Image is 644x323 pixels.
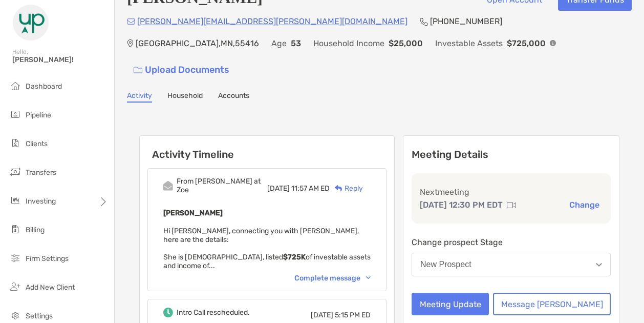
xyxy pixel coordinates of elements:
[167,91,203,103] a: Household
[507,201,516,209] img: communication type
[435,37,503,50] p: Investable Assets
[271,37,287,50] p: Age
[420,17,428,26] img: Phone Icon
[26,197,56,206] span: Investing
[430,15,502,28] p: [PHONE_NUMBER]
[9,309,22,321] img: settings icon
[163,181,173,191] img: Event icon
[507,37,546,50] p: $725,000
[26,139,48,148] span: Clients
[311,311,333,319] span: [DATE]
[177,177,267,194] div: From [PERSON_NAME] at Zoe
[412,148,611,161] p: Meeting Details
[330,183,363,194] div: Reply
[127,59,236,81] a: Upload Documents
[136,37,259,50] p: [GEOGRAPHIC_DATA] , MN , 55416
[163,308,173,317] img: Event icon
[267,184,290,193] span: [DATE]
[9,194,22,207] img: investing icon
[134,67,142,74] img: button icon
[26,283,75,292] span: Add New Client
[420,260,471,269] div: New Prospect
[566,199,603,210] button: Change
[420,186,603,198] p: Next meeting
[294,274,371,282] div: Complete message
[9,166,22,178] img: transfers icon
[412,236,611,249] p: Change prospect Stage
[9,252,22,264] img: firm-settings icon
[412,253,611,276] button: New Prospect
[127,39,134,48] img: Location Icon
[335,311,371,319] span: 5:15 PM ED
[366,276,371,279] img: Chevron icon
[313,37,384,50] p: Household Income
[420,198,503,211] p: [DATE] 12:30 PM EDT
[596,263,602,267] img: Open dropdown arrow
[291,37,301,50] p: 53
[9,280,22,293] img: add_new_client icon
[283,253,306,261] strong: $725K
[26,168,56,177] span: Transfers
[140,136,394,160] h6: Activity Timeline
[127,91,152,103] a: Activity
[163,209,223,217] b: [PERSON_NAME]
[12,4,49,41] img: Zoe Logo
[218,91,249,103] a: Accounts
[493,293,611,315] button: Message [PERSON_NAME]
[26,111,51,119] span: Pipeline
[127,18,135,25] img: Email Icon
[26,312,53,320] span: Settings
[177,308,250,317] div: Intro Call rescheduled.
[137,15,407,28] p: [PERSON_NAME][EMAIL_ADDRESS][PERSON_NAME][DOMAIN_NAME]
[335,185,342,192] img: Reply icon
[163,227,371,270] span: Hi [PERSON_NAME], connecting you with [PERSON_NAME], here are the details: She is [DEMOGRAPHIC_DA...
[9,79,22,92] img: dashboard icon
[389,37,423,50] p: $25,000
[26,254,69,263] span: Firm Settings
[9,108,22,120] img: pipeline icon
[9,137,22,149] img: clients icon
[12,55,108,64] span: [PERSON_NAME]!
[9,223,22,235] img: billing icon
[412,293,489,315] button: Meeting Update
[550,40,556,46] img: Info Icon
[26,226,45,234] span: Billing
[26,82,62,91] span: Dashboard
[291,184,330,193] span: 11:57 AM ED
